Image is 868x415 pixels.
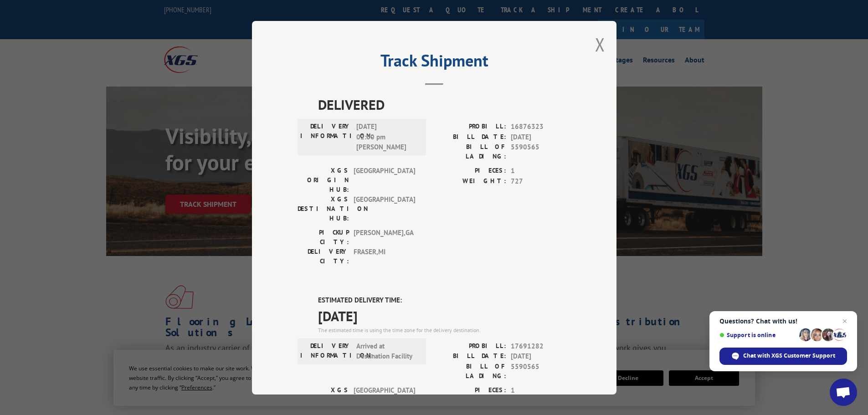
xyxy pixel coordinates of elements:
label: ESTIMATED DELIVERY TIME: [318,295,571,306]
div: Open chat [830,379,857,406]
span: 5590565 [511,142,571,161]
span: [GEOGRAPHIC_DATA] [354,385,415,414]
span: 5590565 [511,361,571,380]
div: Chat with XGS Customer Support [719,348,847,365]
span: FRASER , MI [354,247,415,266]
span: Close chat [839,316,850,327]
label: PROBILL: [434,341,506,351]
span: [GEOGRAPHIC_DATA] [354,166,415,195]
label: PIECES: [434,166,506,176]
label: BILL DATE: [434,132,506,142]
span: [DATE] [511,351,571,362]
span: [DATE] [318,305,571,326]
label: PROBILL: [434,122,506,132]
label: PICKUP CITY: [298,228,349,247]
h2: Track Shipment [298,54,571,72]
span: [DATE] [511,132,571,142]
span: 1 [511,385,571,395]
span: Arrived at Destination Facility [356,341,418,361]
span: Support is online [719,332,796,338]
span: 1 [511,166,571,176]
label: WEIGHT: [434,176,506,186]
span: Chat with XGS Customer Support [743,352,835,360]
label: XGS ORIGIN HUB: [298,385,349,414]
label: BILL DATE: [434,351,506,362]
label: DELIVERY CITY: [298,247,349,266]
span: 16876323 [511,122,571,132]
div: The estimated time is using the time zone for the delivery destination. [318,326,571,334]
span: 727 [511,176,571,186]
span: DELIVERED [318,94,571,115]
span: [DATE] 02:00 pm [PERSON_NAME] [356,122,418,153]
label: DELIVERY INFORMATION: [300,341,352,361]
label: DELIVERY INFORMATION: [300,122,352,153]
span: 17691282 [511,341,571,351]
label: BILL OF LADING: [434,361,506,380]
button: Close modal [595,32,605,56]
label: PIECES: [434,385,506,395]
label: XGS ORIGIN HUB: [298,166,349,195]
label: BILL OF LADING: [434,142,506,161]
span: [GEOGRAPHIC_DATA] [354,195,415,223]
span: Questions? Chat with us! [719,318,847,325]
label: XGS DESTINATION HUB: [298,195,349,223]
span: [PERSON_NAME] , GA [354,228,415,247]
